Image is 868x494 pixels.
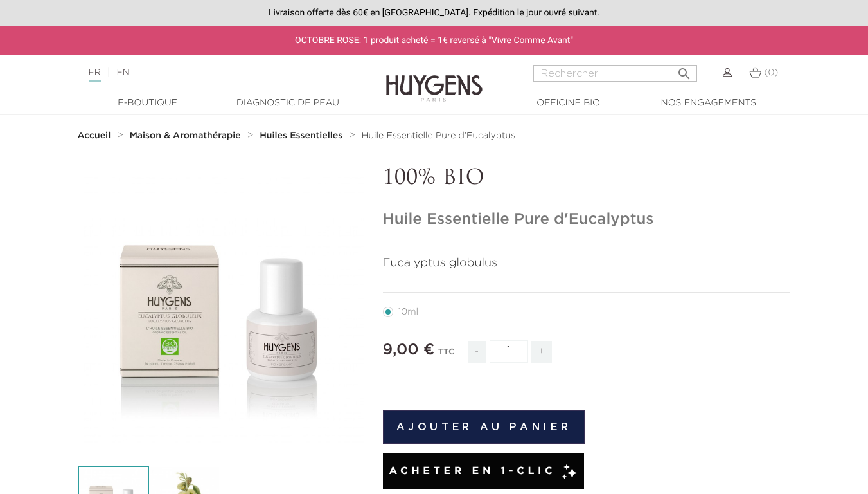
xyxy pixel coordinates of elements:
h1: Huile Essentielle Pure d'Eucalyptus [383,210,791,229]
a: Huile Essentielle Pure d'Eucalyptus [362,131,515,141]
a: Accueil [78,131,114,141]
button: Ajouter au panier [383,410,585,444]
span: (0) [764,68,778,77]
span: + [531,341,552,363]
input: Rechercher [533,65,697,82]
a: Maison & Aromathérapie [130,131,244,141]
a: Diagnostic de peau [224,96,352,110]
a: Huiles Essentielles [260,131,346,141]
div: | [82,65,352,80]
div: TTC [438,338,455,373]
p: Eucalyptus globulus [383,255,791,272]
span: - [468,341,486,363]
label: 10ml [383,307,434,317]
p: 100% BIO [383,167,791,191]
a: E-Boutique [84,96,212,110]
span: 9,00 € [383,342,435,358]
i:  [677,62,692,78]
strong: Huiles Essentielles [260,131,342,140]
a: FR [89,68,101,82]
strong: Maison & Aromathérapie [130,131,241,140]
button:  [673,61,696,78]
strong: Accueil [78,131,111,140]
a: EN [116,68,129,77]
span: Huile Essentielle Pure d'Eucalyptus [362,131,515,140]
img: Huygens [386,54,483,104]
a: Officine Bio [504,96,633,110]
input: Quantité [490,340,528,363]
a: Nos engagements [644,96,773,110]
